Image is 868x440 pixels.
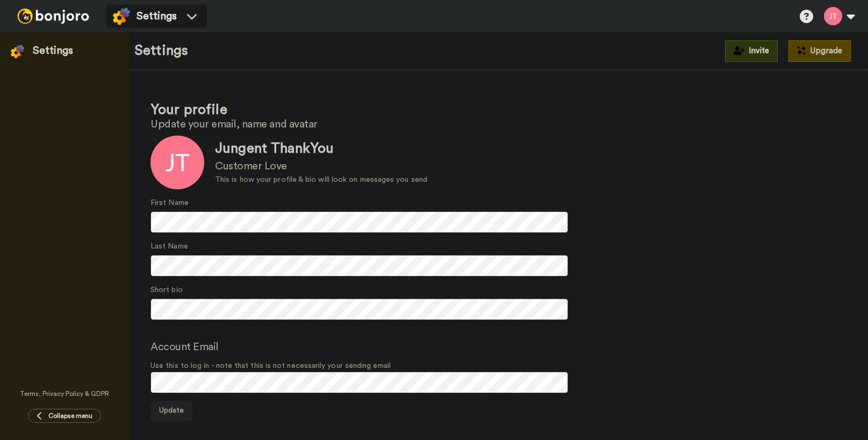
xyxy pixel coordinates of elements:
span: Settings [137,9,177,24]
span: Update [159,407,184,414]
img: settings-colored.svg [113,8,130,25]
img: settings-colored.svg [11,45,24,58]
div: Customer Love [215,159,427,174]
div: This is how your profile & bio will look on messages you send [215,174,427,186]
label: First Name [150,197,189,209]
span: Collapse menu [48,411,92,420]
img: bj-logo-header-white.svg [13,9,94,24]
span: Use this to log in - note that this is not necessarily your sending email [150,360,847,372]
label: Short bio [150,285,183,296]
div: Settings [33,43,73,58]
h1: Settings [134,43,188,59]
label: Last Name [150,241,188,252]
button: Update [150,401,192,421]
label: Account Email [150,339,219,355]
h1: Your profile [150,102,847,118]
button: Upgrade [788,40,851,62]
div: Jungent ThankYou [215,139,427,159]
h2: Update your email, name and avatar [150,118,847,130]
button: Collapse menu [28,409,101,423]
button: Invite [725,40,778,62]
